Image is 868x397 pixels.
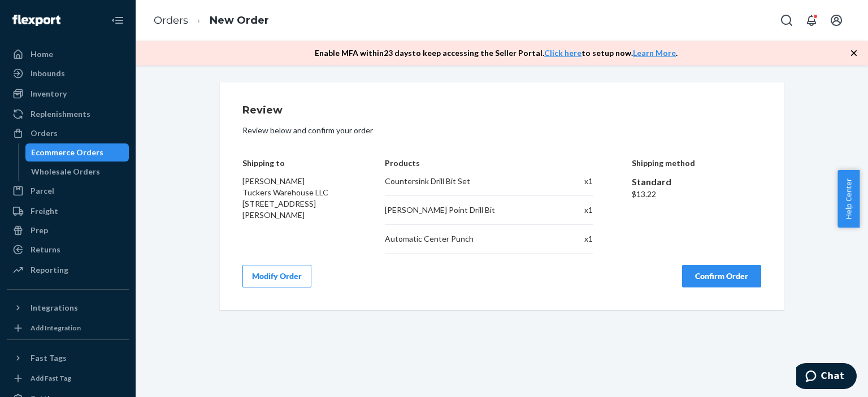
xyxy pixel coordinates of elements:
[682,265,761,287] button: Confirm Order
[12,15,60,26] img: Flexport logo
[7,182,129,200] a: Parcel
[385,159,592,167] h4: Products
[560,204,593,216] div: x 1
[632,176,762,189] div: Standard
[560,176,593,187] div: x 1
[31,373,71,383] div: Add Fast Tag
[25,163,129,181] a: Wholesale Orders
[31,185,54,197] div: Parcel
[242,265,311,287] button: Modify Order
[106,9,129,32] button: Close Navigation
[7,45,129,63] a: Home
[632,159,762,167] h4: Shipping method
[7,221,129,239] a: Prep
[560,233,593,245] div: x 1
[31,352,67,364] div: Fast Tags
[31,323,81,333] div: Add Integration
[145,4,278,37] ol: breadcrumbs
[633,48,676,58] a: Learn More
[7,64,129,82] a: Inbounds
[7,241,129,259] a: Returns
[25,143,129,162] a: Ecommerce Orders
[796,363,857,391] iframe: Opens a widget where you can chat to one of our agents
[544,48,581,58] a: Click here
[210,14,269,27] a: New Order
[31,68,65,79] div: Inbounds
[385,204,548,216] div: [PERSON_NAME] Point Drill Bit
[31,302,78,313] div: Integrations
[7,202,129,220] a: Freight
[825,9,848,32] button: Open account menu
[7,261,129,279] a: Reporting
[775,9,798,32] button: Open Search Box
[242,176,328,220] span: [PERSON_NAME] Tuckers Warehouse LLC [STREET_ADDRESS][PERSON_NAME]
[315,47,678,59] p: Enable MFA within 23 days to keep accessing the Seller Portal. to setup now. .
[31,147,103,158] div: Ecommerce Orders
[154,14,188,27] a: Orders
[7,85,129,103] a: Inventory
[7,105,129,123] a: Replenishments
[31,225,48,236] div: Prep
[31,128,58,139] div: Orders
[31,49,53,60] div: Home
[837,170,860,228] button: Help Center
[385,176,548,187] div: Countersink Drill Bit Set
[7,372,129,385] a: Add Fast Tag
[242,125,761,136] p: Review below and confirm your order
[31,108,90,120] div: Replenishments
[242,105,761,116] h1: Review
[31,244,60,255] div: Returns
[242,159,346,167] h4: Shipping to
[31,88,67,99] div: Inventory
[7,299,129,317] button: Integrations
[7,124,129,142] a: Orders
[7,321,129,335] a: Add Integration
[632,189,762,200] div: $13.22
[31,264,68,276] div: Reporting
[31,166,100,177] div: Wholesale Orders
[31,206,58,217] div: Freight
[385,233,548,245] div: Automatic Center Punch
[800,9,823,32] button: Open notifications
[7,349,129,367] button: Fast Tags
